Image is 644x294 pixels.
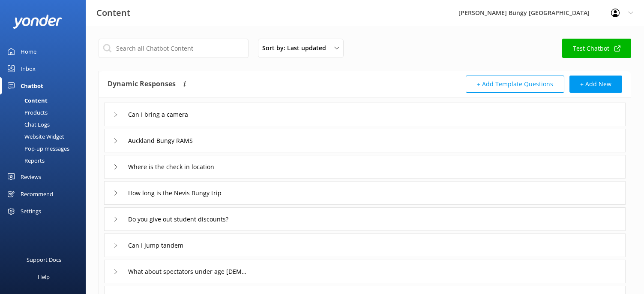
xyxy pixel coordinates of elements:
[96,6,130,20] h3: Content
[5,142,69,155] div: Pop-up messages
[38,268,50,285] div: Help
[21,77,43,94] div: Chatbot
[5,94,86,106] a: Content
[5,142,86,155] a: Pop-up messages
[5,155,86,167] a: Reports
[5,130,64,142] div: Website Widget
[5,155,45,167] div: Reports
[99,39,249,58] input: Search all Chatbot Content
[569,76,622,93] button: + Add New
[466,76,564,93] button: + Add Template Questions
[21,60,36,77] div: Inbox
[5,118,86,130] a: Chat Logs
[13,15,62,29] img: yonder-white-logo.png
[108,76,176,93] h4: Dynamic Responses
[5,118,50,130] div: Chat Logs
[21,203,41,220] div: Settings
[21,185,53,203] div: Recommend
[27,251,61,268] div: Support Docs
[5,130,86,142] a: Website Widget
[21,168,41,185] div: Reviews
[562,39,631,58] a: Test Chatbot
[5,94,48,106] div: Content
[5,106,86,118] a: Products
[262,43,331,53] span: Sort by: Last updated
[5,106,48,118] div: Products
[21,43,36,60] div: Home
